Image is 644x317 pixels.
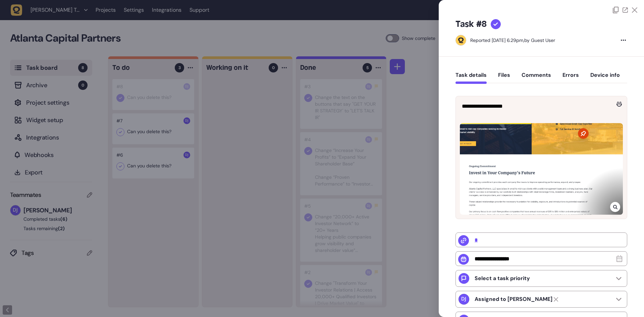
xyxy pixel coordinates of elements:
[562,72,579,84] button: Errors
[475,275,530,282] p: Select a task priority
[470,37,524,43] div: Reported [DATE] 6.29pm,
[455,19,487,30] h5: Task #8
[590,72,620,84] button: Device info
[475,296,552,303] strong: David Jones
[455,72,487,84] button: Task details
[522,72,551,84] button: Comments
[470,37,555,44] div: by Guest User
[498,72,510,84] button: Files
[456,35,466,45] img: Guest User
